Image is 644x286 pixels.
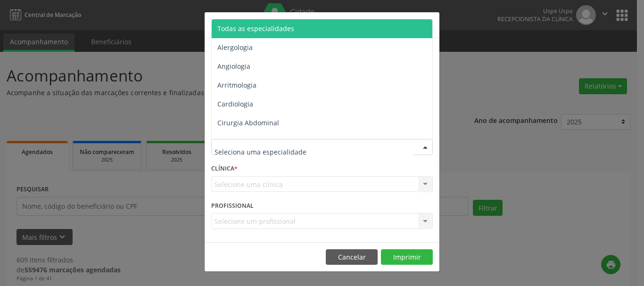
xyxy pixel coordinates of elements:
[217,62,250,71] span: Angiologia
[217,137,275,146] span: Cirurgia Bariatrica
[217,24,294,33] span: Todas as especialidades
[211,198,254,213] label: PROFISSIONAL
[215,142,413,161] input: Seleciona uma especialidade
[381,249,433,265] button: Imprimir
[421,12,439,35] button: Close
[211,162,238,176] label: CLÍNICA
[217,81,256,90] span: Arritmologia
[211,19,319,31] h5: Relatório de agendamentos
[217,99,253,108] span: Cardiologia
[217,43,253,52] span: Alergologia
[217,118,279,127] span: Cirurgia Abdominal
[326,249,378,265] button: Cancelar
